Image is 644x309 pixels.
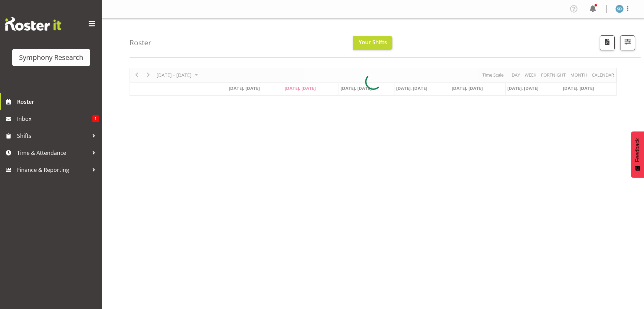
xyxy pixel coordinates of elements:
[19,52,83,63] div: Symphony Research
[353,36,392,50] button: Your Shifts
[359,38,387,46] span: Your Shifts
[631,131,644,178] button: Feedback - Show survey
[17,165,89,175] span: Finance & Reporting
[17,131,89,141] span: Shifts
[17,114,92,124] span: Inbox
[600,35,615,50] button: Download a PDF of the roster according to the set date range.
[17,148,89,158] span: Time & Attendance
[620,35,635,50] button: Filter Shifts
[130,39,151,47] h4: Roster
[615,5,624,13] img: shareen-davis1939.jpg
[17,97,99,107] span: Roster
[92,115,99,122] span: 1
[5,17,61,31] img: Rosterit website logo
[634,138,641,162] span: Feedback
